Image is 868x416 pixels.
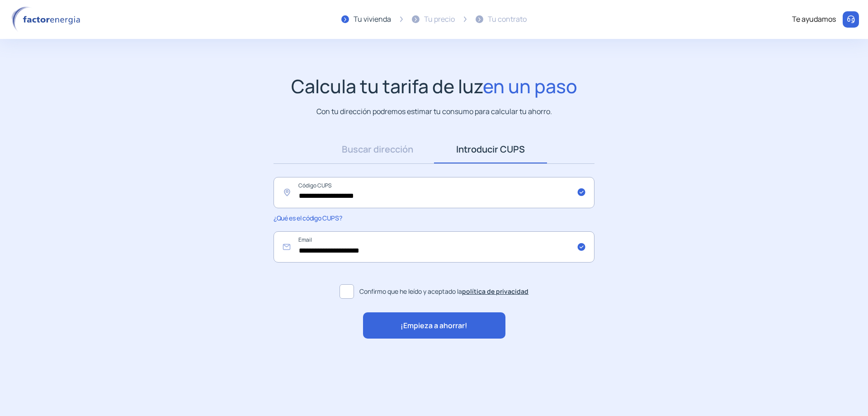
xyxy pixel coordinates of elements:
a: política de privacidad [462,287,528,296]
div: Tu precio [424,14,455,25]
span: ¡Empieza a ahorrar! [401,320,467,332]
span: ¿Qué es el código CUPS? [274,214,342,222]
a: Buscar dirección [321,135,434,163]
div: Tu vivienda [354,14,391,25]
div: Tu contrato [488,14,527,25]
span: en un paso [483,73,577,99]
img: llamar [846,15,855,24]
div: Te ayudamos [792,14,836,25]
img: logo factor [9,6,86,33]
span: Confirmo que he leído y aceptado la [359,287,528,296]
a: Introducir CUPS [434,135,547,163]
h1: Calcula tu tarifa de luz [291,75,577,97]
p: Con tu dirección podremos estimar tu consumo para calcular tu ahorro. [316,106,552,117]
